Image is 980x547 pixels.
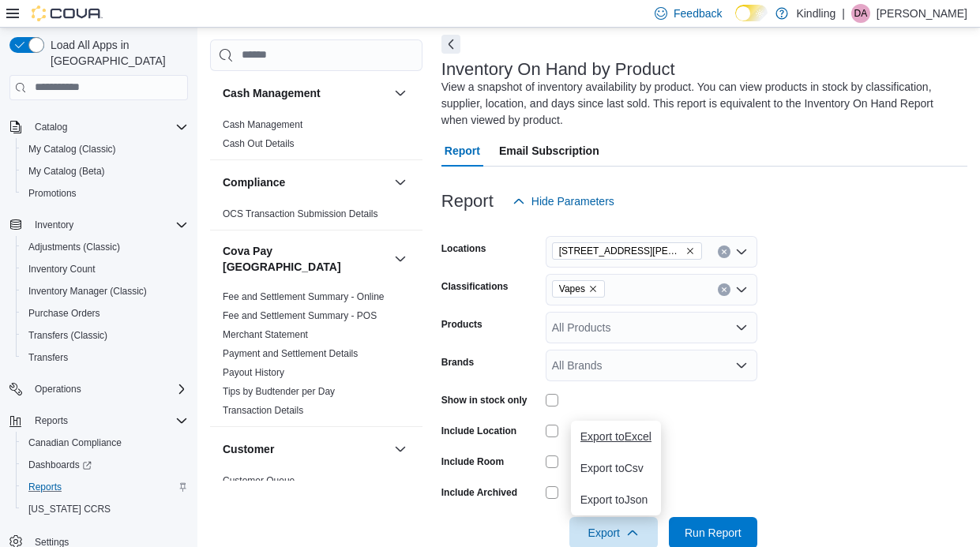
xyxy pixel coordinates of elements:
[580,493,651,506] span: Export to Json
[851,4,870,23] div: Daniel Amyotte
[22,304,107,323] a: Purchase Orders
[223,85,321,101] h3: Cash Management
[28,165,105,178] span: My Catalog (Beta)
[28,329,107,342] span: Transfers (Classic)
[35,414,68,427] span: Reports
[441,192,494,211] h3: Report
[877,4,967,23] p: [PERSON_NAME]
[571,452,661,484] button: Export toCsv
[685,525,742,541] span: Run Report
[16,302,194,324] button: Purchase Orders
[391,440,410,459] button: Customer
[441,280,509,293] label: Classifications
[35,121,67,133] span: Catalog
[22,184,83,203] a: Promotions
[28,411,188,430] span: Reports
[22,162,111,181] a: My Catalog (Beta)
[223,441,388,457] button: Customer
[22,162,188,181] span: My Catalog (Beta)
[28,380,188,399] span: Operations
[441,486,517,499] label: Include Archived
[16,347,194,369] button: Transfers
[32,6,103,21] img: Cova
[223,441,274,457] h3: Customer
[223,118,302,131] span: Cash Management
[223,174,285,190] h3: Compliance
[223,208,378,219] a: OCS Transaction Submission Details
[16,236,194,258] button: Adjustments (Classic)
[223,386,335,397] a: Tips by Budtender per Day
[718,245,730,258] button: Clear input
[28,436,122,449] span: Canadian Compliance
[735,359,748,372] button: Open list of options
[22,238,188,257] span: Adjustments (Classic)
[559,281,585,297] span: Vapes
[685,246,695,256] button: Remove 249 Mary Street from selection in this group
[16,138,194,160] button: My Catalog (Classic)
[3,378,194,400] button: Operations
[223,291,385,302] a: Fee and Settlement Summary - Online
[223,243,388,275] button: Cova Pay [GEOGRAPHIC_DATA]
[223,366,284,379] span: Payout History
[35,219,73,231] span: Inventory
[445,135,480,167] span: Report
[35,383,81,395] span: Operations
[552,280,605,298] span: Vapes
[559,243,682,259] span: [STREET_ADDRESS][PERSON_NAME]
[588,284,598,294] button: Remove Vapes from selection in this group
[223,474,295,487] span: Customer Queue
[223,138,295,149] a: Cash Out Details
[223,328,308,341] span: Merchant Statement
[223,367,284,378] a: Payout History
[28,118,188,137] span: Catalog
[22,455,188,474] span: Dashboards
[223,475,295,486] a: Customer Queue
[3,410,194,432] button: Reports
[223,290,385,303] span: Fee and Settlement Summary - Online
[22,478,188,496] span: Reports
[16,498,194,520] button: [US_STATE] CCRS
[28,503,111,515] span: [US_STATE] CCRS
[28,481,62,493] span: Reports
[441,79,959,129] div: View a snapshot of inventory availability by product. You can view products in stock by classific...
[571,421,661,452] button: Export toExcel
[28,351,68,364] span: Transfers
[22,282,188,301] span: Inventory Manager (Classic)
[210,204,422,230] div: Compliance
[22,433,188,452] span: Canadian Compliance
[223,85,388,101] button: Cash Management
[735,5,768,21] input: Dark Mode
[223,137,295,150] span: Cash Out Details
[223,347,358,360] span: Payment and Settlement Details
[22,326,114,345] a: Transfers (Classic)
[28,411,74,430] button: Reports
[735,283,748,296] button: Open list of options
[842,4,845,23] p: |
[16,476,194,498] button: Reports
[223,309,377,322] span: Fee and Settlement Summary - POS
[16,454,194,476] a: Dashboards
[22,500,117,519] a: [US_STATE] CCRS
[28,285,147,298] span: Inventory Manager (Classic)
[735,321,748,334] button: Open list of options
[16,182,194,204] button: Promotions
[22,348,74,367] a: Transfers
[391,249,410,268] button: Cova Pay [GEOGRAPHIC_DATA]
[28,118,73,137] button: Catalog
[391,173,410,192] button: Compliance
[223,208,378,220] span: OCS Transaction Submission Details
[22,478,68,496] a: Reports
[223,405,303,416] a: Transaction Details
[16,280,194,302] button: Inventory Manager (Classic)
[22,304,188,323] span: Purchase Orders
[223,119,302,130] a: Cash Management
[674,6,722,21] span: Feedback
[223,329,308,340] a: Merchant Statement
[28,241,120,253] span: Adjustments (Classic)
[210,287,422,426] div: Cova Pay [GEOGRAPHIC_DATA]
[580,462,651,474] span: Export to Csv
[223,385,335,398] span: Tips by Budtender per Day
